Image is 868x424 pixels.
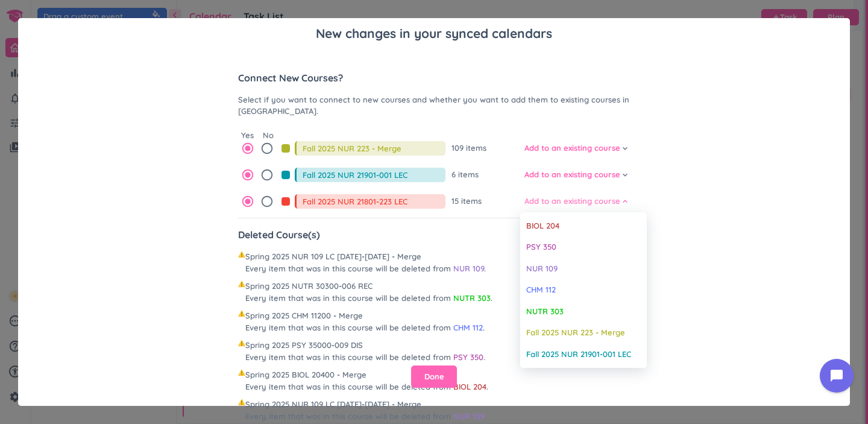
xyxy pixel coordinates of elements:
span: Fall 2025 NUR 223 - Merge [526,327,625,339]
span: NUTR 303 [526,306,564,318]
span: CHM 112 [526,284,556,296]
span: Fall 2025 NUR 21901-001 LEC [526,349,631,361]
span: NUR 109 [526,263,558,275]
span: BIOL 204 [526,220,559,232]
span: PSY 350 [526,241,556,253]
